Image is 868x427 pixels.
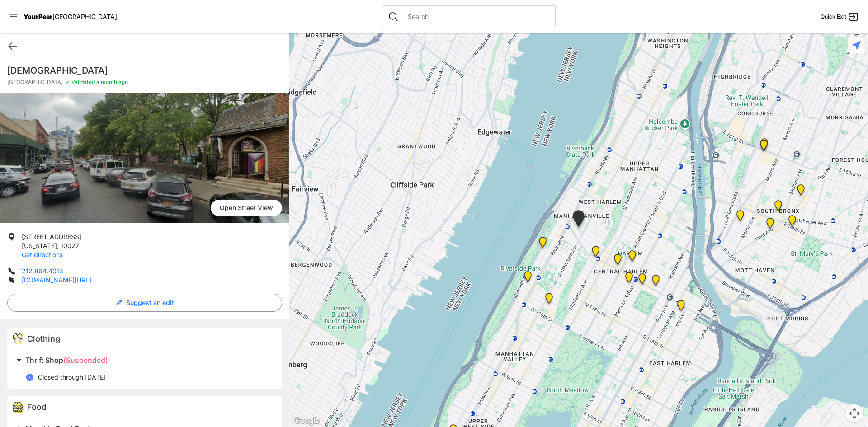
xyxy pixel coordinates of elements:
span: YourPeer [24,13,52,20]
div: Bronx [759,138,770,153]
div: Ford Hall [522,271,533,286]
span: a month ago [95,79,128,85]
div: Bronx Youth Center (BYC) [795,184,807,199]
div: The PILLARS – Holistic Recovery Support [590,246,601,260]
div: Manhattan [627,250,638,265]
div: The Bronx Pride Center [787,215,798,230]
span: ✓ [65,79,70,86]
p: Closed through [DATE] [38,373,106,382]
input: Search [402,12,550,21]
span: Suggest an edit [126,298,174,307]
a: 212.864.4013 [22,267,63,275]
span: [US_STATE] [22,242,57,249]
div: Main Location [675,300,687,314]
div: The Cathedral Church of St. John the Divine [543,293,555,307]
h1: [DEMOGRAPHIC_DATA] [7,64,282,77]
div: South Bronx NeON Works [758,140,769,154]
span: Food [27,402,47,412]
span: 10027 [61,242,79,249]
span: [STREET_ADDRESS] [22,233,81,240]
span: Open Street View [211,200,282,216]
span: (Suspended) [63,356,108,365]
span: [GEOGRAPHIC_DATA] [7,79,63,86]
div: The Bronx [773,200,784,215]
img: Google [292,415,321,427]
button: Suggest an edit [7,294,282,312]
div: Uptown/Harlem DYCD Youth Drop-in Center [612,254,623,268]
a: Get directions [22,251,63,258]
span: Quick Exit [821,13,846,20]
span: Validated [71,79,95,85]
button: Map camera controls [845,404,863,422]
span: [GEOGRAPHIC_DATA] [52,13,117,20]
a: [DOMAIN_NAME][URL] [22,276,91,284]
span: , [57,242,59,249]
div: Manhattan [637,273,648,288]
span: Thrift Shop [25,356,63,365]
span: Clothing [27,334,60,343]
a: Open this area in Google Maps (opens a new window) [292,415,321,427]
div: Harm Reduction Center [735,210,746,225]
div: East Harlem [650,275,661,289]
div: Manhattan [537,237,548,251]
a: Quick Exit [821,11,859,22]
a: YourPeer[GEOGRAPHIC_DATA] [24,14,117,19]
